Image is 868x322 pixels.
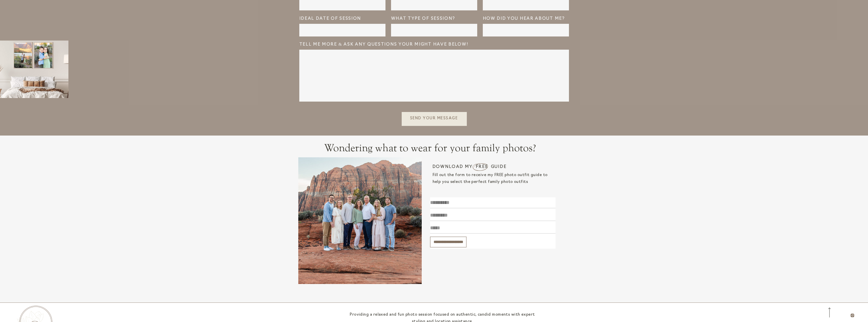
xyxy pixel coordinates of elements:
p: What Type of Session? [391,15,477,23]
p: how did you hear about me? [483,15,569,23]
h2: Wondering what to wear for your family photos? [16,142,844,167]
h3: Download my free guide [432,164,516,171]
p: Tell Me More & ask any questions your might have below! [299,41,477,49]
p: Ideal Date of Session [299,15,385,23]
p: Fill out the form to receive my FREE photo outfit guide to help you select the perfect family pho... [433,172,553,194]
